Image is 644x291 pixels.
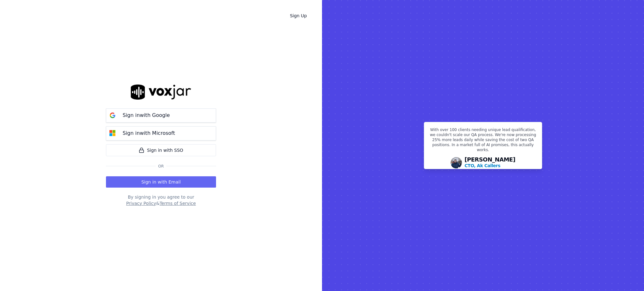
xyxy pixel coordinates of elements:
button: Terms of Service [159,200,196,206]
img: logo [131,85,191,99]
button: Sign inwith Microsoft [106,126,216,140]
p: Sign in with Google [123,112,170,119]
button: Sign inwith Google [106,108,216,123]
p: With over 100 clients needing unique lead qualification, we couldn't scale our QA process. We're ... [428,127,538,155]
img: microsoft Sign in button [106,127,119,140]
a: Sign in with SSO [106,144,216,156]
p: CTO, Ak Callers [464,162,500,169]
img: Avatar [451,157,462,168]
button: Privacy Policy [126,200,156,206]
div: [PERSON_NAME] [464,157,515,169]
p: Sign in with Microsoft [123,129,175,137]
a: Sign Up [285,10,312,21]
img: google Sign in button [106,109,119,122]
span: Or [156,164,166,169]
div: By signing in you agree to our & [106,194,216,206]
button: Sign in with Email [106,176,216,188]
